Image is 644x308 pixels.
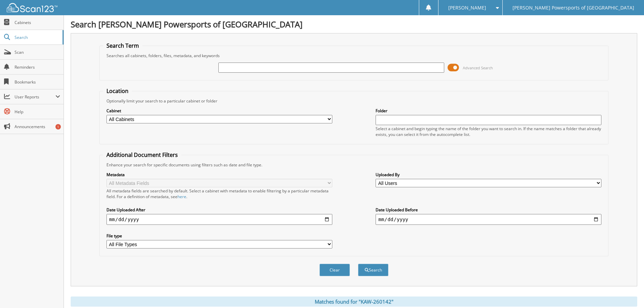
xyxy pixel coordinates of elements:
label: File type [106,233,332,239]
span: Cabinets [15,20,60,25]
a: here [177,194,186,199]
button: Clear [319,264,350,276]
button: Search [358,264,388,276]
label: Uploaded By [376,172,601,177]
span: [PERSON_NAME] Powersports of [GEOGRAPHIC_DATA] [512,6,634,10]
div: Enhance your search for specific documents using filters such as date and file type. [103,162,605,168]
label: Cabinet [106,108,332,114]
input: start [106,214,332,225]
label: Metadata [106,172,332,177]
span: Reminders [15,64,60,70]
input: end [376,214,601,225]
span: Help [15,109,60,115]
h1: Search [PERSON_NAME] Powersports of [GEOGRAPHIC_DATA] [71,19,637,30]
span: Scan [15,49,60,55]
label: Date Uploaded Before [376,207,601,213]
span: Search [15,34,59,40]
span: Bookmarks [15,79,60,85]
label: Date Uploaded After [106,207,332,213]
label: Folder [376,108,601,114]
span: [PERSON_NAME] [448,6,486,10]
iframe: Chat Widget [610,276,644,308]
span: Advanced Search [463,65,493,70]
span: Announcements [15,124,60,129]
span: User Reports [15,94,55,100]
legend: Location [103,87,132,95]
legend: Additional Document Filters [103,151,181,159]
div: Matches found for "KAW-260142" [71,297,637,307]
legend: Search Term [103,42,142,49]
div: Searches all cabinets, folders, files, metadata, and keywords [103,53,605,58]
div: All metadata fields are searched by default. Select a cabinet with metadata to enable filtering b... [106,188,332,199]
img: scan123-logo-white.svg [7,3,57,12]
div: Optionally limit your search to a particular cabinet or folder [103,98,605,104]
div: Select a cabinet and begin typing the name of the folder you want to search in. If the name match... [376,126,601,137]
div: 1 [55,124,61,129]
